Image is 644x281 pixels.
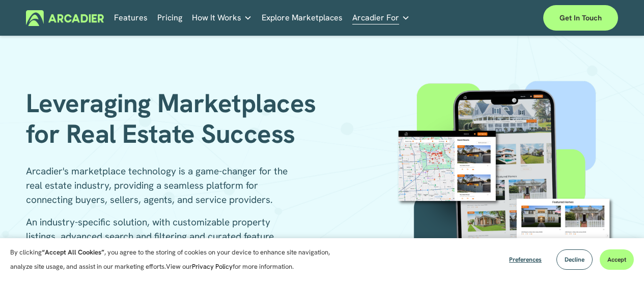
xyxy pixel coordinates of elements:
[26,215,294,272] p: An industry-specific solution, with customizable property listings, advanced search and filtering...
[26,10,104,26] img: Arcadier
[607,256,626,264] span: Accept
[192,11,241,25] span: How It Works
[352,11,399,25] span: Arcadier For
[565,256,584,264] span: Decline
[192,10,252,26] a: folder dropdown
[543,5,618,31] a: Get in touch
[600,249,634,270] button: Accept
[352,10,410,26] a: folder dropdown
[26,88,319,149] h1: Leveraging Marketplaces for Real Estate Success
[10,245,341,274] p: By clicking , you agree to the storing of cookies on your device to enhance site navigation, anal...
[114,10,148,26] a: Features
[192,262,233,271] a: Privacy Policy
[556,249,593,270] button: Decline
[262,10,343,26] a: Explore Marketplaces
[42,248,104,257] strong: “Accept All Cookies”
[26,164,294,207] p: Arcadier's marketplace technology is a game-changer for the real estate industry, providing a sea...
[501,249,549,270] button: Preferences
[157,10,182,26] a: Pricing
[509,256,542,264] span: Preferences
